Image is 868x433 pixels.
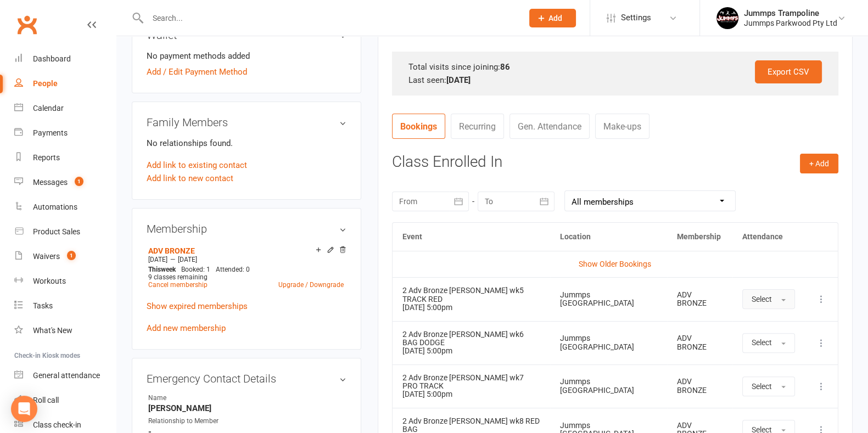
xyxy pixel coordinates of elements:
a: Messages 1 [14,170,116,195]
div: Total visits since joining: [408,60,822,74]
span: [DATE] [178,256,197,263]
span: Select [752,338,772,347]
img: thumb_image1698795904.png [716,7,738,29]
div: Class check-in [33,420,81,429]
div: 2 Adv Bronze [PERSON_NAME] wk5 TRACK RED [402,286,540,303]
p: No relationships found. [147,137,346,150]
span: 1 [75,177,83,186]
div: What's New [33,326,72,335]
div: Payments [33,128,68,137]
div: Jummps Parkwood Pty Ltd [744,18,837,28]
a: Upgrade / Downgrade [278,281,344,289]
span: Add [548,14,562,23]
a: People [14,71,116,96]
a: Payments [14,121,116,145]
div: Messages [33,178,68,187]
div: 2 Adv Bronze [PERSON_NAME] wk6 BAG DODGE [402,330,540,347]
a: Product Sales [14,220,116,244]
strong: [PERSON_NAME] [148,403,346,413]
a: Export CSV [755,60,822,83]
div: Name [148,393,239,403]
button: Select [742,289,795,309]
th: Attendance [732,223,805,251]
div: Automations [33,203,77,211]
div: Roll call [33,396,59,404]
th: Membership [667,223,732,251]
a: Show expired memberships [147,301,248,311]
div: Jummps [GEOGRAPHIC_DATA] [560,334,657,351]
input: Search... [144,10,515,26]
span: [DATE] [148,256,167,263]
strong: 86 [500,62,510,72]
span: 1 [67,251,76,260]
div: Tasks [33,301,53,310]
span: Booked: 1 [181,266,210,273]
span: 9 classes remaining [148,273,208,281]
a: Make-ups [595,114,649,139]
a: Dashboard [14,47,116,71]
button: Add [529,9,576,27]
a: Gen. Attendance [509,114,590,139]
button: Select [742,376,795,396]
div: ADV BRONZE [677,378,723,395]
a: Roll call [14,388,116,413]
th: Location [550,223,667,251]
span: Settings [621,5,651,30]
div: Jummps [GEOGRAPHIC_DATA] [560,378,657,395]
div: Jummps [GEOGRAPHIC_DATA] [560,291,657,308]
h3: Emergency Contact Details [147,373,346,385]
a: Add link to new contact [147,172,233,185]
div: Reports [33,153,60,162]
a: Recurring [451,114,504,139]
span: Attended: 0 [216,266,250,273]
th: Event [393,223,550,251]
td: [DATE] 5:00pm [393,277,550,320]
a: What's New [14,318,116,343]
div: Relationship to Member [148,416,239,426]
div: Product Sales [33,227,80,236]
div: ADV BRONZE [677,334,723,351]
div: — [145,255,346,264]
h3: Family Members [147,116,346,128]
a: Tasks [14,294,116,318]
div: Last seen: [408,74,822,87]
td: [DATE] 5:00pm [393,364,550,408]
span: Select [752,295,772,303]
div: 2 Adv Bronze [PERSON_NAME] wk7 PRO TRACK [402,374,540,391]
div: Dashboard [33,54,71,63]
div: ADV BRONZE [677,291,723,308]
h3: Membership [147,223,346,235]
div: People [33,79,58,88]
button: + Add [800,154,838,173]
strong: [DATE] [446,75,471,85]
a: Reports [14,145,116,170]
a: Automations [14,195,116,220]
button: Select [742,333,795,353]
a: Show Older Bookings [579,260,651,268]
div: General attendance [33,371,100,380]
a: Add / Edit Payment Method [147,65,247,78]
span: This [148,266,161,273]
a: Add link to existing contact [147,159,247,172]
a: General attendance kiosk mode [14,363,116,388]
a: ADV BRONZE [148,246,195,255]
a: Waivers 1 [14,244,116,269]
li: No payment methods added [147,49,346,63]
a: Workouts [14,269,116,294]
div: Workouts [33,277,66,285]
a: Cancel membership [148,281,208,289]
a: Clubworx [13,11,41,38]
td: [DATE] 5:00pm [393,321,550,364]
div: Waivers [33,252,60,261]
div: week [145,266,178,273]
div: Open Intercom Messenger [11,396,37,422]
span: Select [752,382,772,391]
div: Jummps Trampoline [744,8,837,18]
a: Add new membership [147,323,226,333]
a: Bookings [392,114,445,139]
h3: Class Enrolled In [392,154,838,171]
div: Calendar [33,104,64,113]
a: Calendar [14,96,116,121]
